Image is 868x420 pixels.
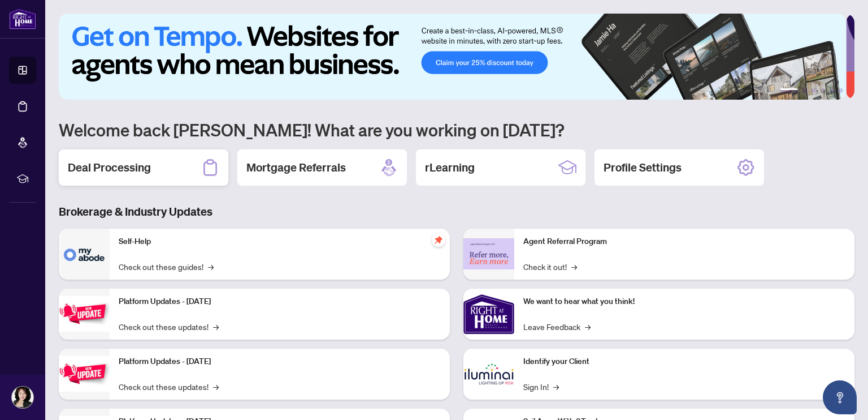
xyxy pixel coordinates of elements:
img: Slide 0 [59,14,846,100]
a: Check it out!→ [523,260,577,273]
p: Platform Updates - [DATE] [119,355,441,368]
h2: Mortgage Referrals [246,160,346,175]
p: Identify your Client [523,355,845,368]
button: 1 [780,88,798,93]
span: → [585,320,591,333]
button: 2 [802,88,807,93]
img: Platform Updates - July 8, 2025 [59,356,110,392]
p: Platform Updates - [DATE] [119,295,441,308]
h1: Welcome back [PERSON_NAME]! What are you working on [DATE]? [59,119,854,140]
p: We want to hear what you think! [523,295,845,308]
h2: Deal Processing [68,160,151,175]
span: → [213,320,219,333]
img: logo [9,8,36,29]
a: Sign In!→ [523,380,559,393]
span: → [213,380,219,393]
span: → [208,260,214,273]
button: 3 [811,88,816,93]
span: → [553,380,559,393]
a: Check out these updates!→ [119,380,219,393]
a: Leave Feedback→ [523,320,591,333]
img: Self-Help [59,229,110,280]
button: 4 [821,88,825,93]
p: Agent Referral Program [523,235,845,248]
h3: Brokerage & Industry Updates [59,204,854,220]
img: Identify your Client [463,349,514,400]
h2: rLearning [425,160,475,175]
p: Self-Help [119,235,441,248]
button: 6 [839,88,843,93]
img: Profile Icon [12,387,33,408]
img: Platform Updates - July 21, 2025 [59,296,110,332]
img: Agent Referral Program [463,238,514,269]
button: 5 [830,88,834,93]
h2: Profile Settings [604,160,682,175]
button: Open asap [823,380,857,414]
a: Check out these updates!→ [119,320,219,333]
img: We want to hear what you think! [463,289,514,340]
span: → [571,260,577,273]
a: Check out these guides!→ [119,260,214,273]
span: pushpin [432,233,445,247]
